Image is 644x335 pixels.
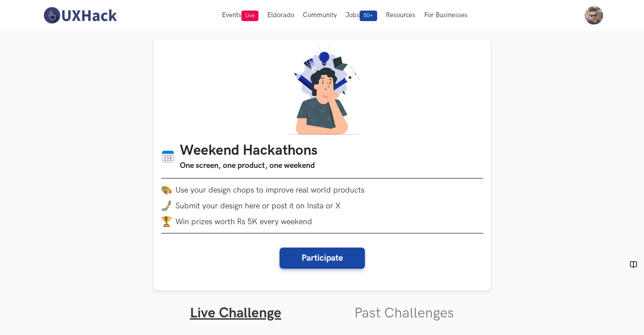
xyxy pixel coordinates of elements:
[161,200,172,211] img: mobile-in-hand.png
[280,248,365,269] button: Participate
[161,185,172,195] img: palette.png
[585,6,603,25] img: Your profile pic
[180,142,317,160] h1: Weekend Hackathons
[190,305,281,322] a: Live Challenge
[161,185,483,195] li: Use your design chops to improve real world products
[360,11,377,21] span: 50+
[241,11,258,21] span: Live
[161,150,175,164] img: Calendar icon
[180,160,317,172] h3: One screen, one product, one weekend
[41,6,119,25] img: UXHack-logo.png
[153,291,491,322] ul: Tabs Interface
[161,216,172,227] img: trophy.png
[161,216,483,227] li: Win prizes worth Rs 5K every weekend
[354,305,454,322] a: Past Challenges
[280,47,364,135] img: A designer thinking
[175,201,341,211] span: Submit your design here or post it on Insta or X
